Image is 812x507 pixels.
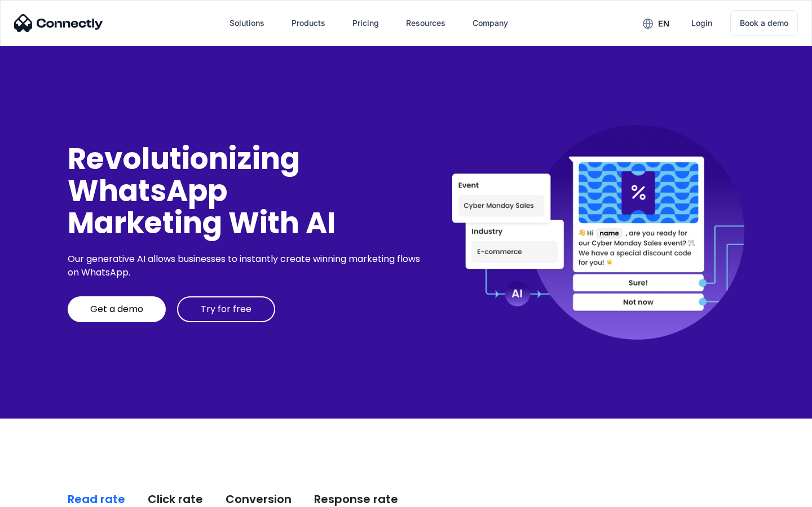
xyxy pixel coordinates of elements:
a: Book a demo [730,10,798,36]
div: Revolutionizing WhatsApp Marketing With AI [68,143,424,239]
div: Products [292,15,325,31]
div: Resources [406,15,445,31]
div: Our generative AI allows businesses to instantly create winning marketing flows on WhatsApp. [68,252,424,279]
div: Company [473,15,508,31]
a: Get a demo [68,296,166,322]
div: Response rate [314,491,398,507]
ul: Language list [23,487,68,503]
div: Click rate [148,491,203,507]
a: Try for free [177,296,275,322]
div: Pricing [352,15,379,31]
div: Solutions [230,15,264,31]
a: Pricing [343,10,388,37]
div: Get a demo [90,304,143,315]
div: Read rate [68,491,125,507]
div: Login [691,15,712,31]
a: Login [682,10,721,37]
aside: Language selected: English [11,487,68,503]
img: Connectly Logo [14,14,103,32]
div: Conversion [226,491,292,507]
div: en [658,16,669,32]
div: Try for free [201,304,251,315]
